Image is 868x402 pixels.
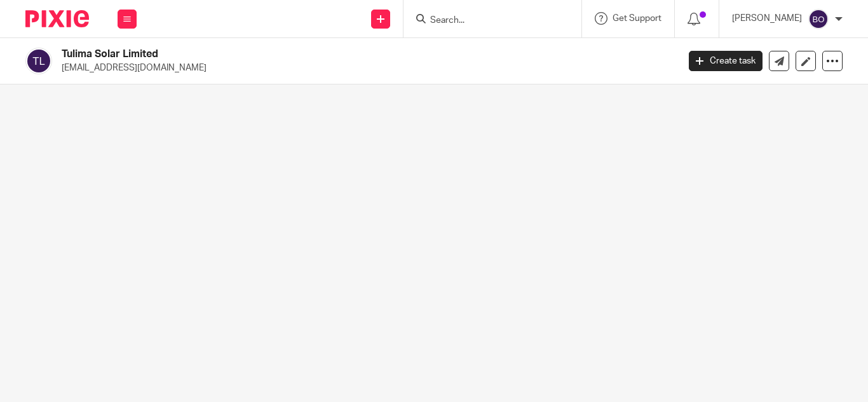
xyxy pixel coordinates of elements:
img: Pixie [25,10,89,27]
p: [EMAIL_ADDRESS][DOMAIN_NAME] [62,62,670,74]
a: Create task [689,51,763,71]
img: svg%3E [808,9,829,29]
span: Get Support [613,14,661,23]
p: [PERSON_NAME] [732,12,802,25]
h2: Tulima Solar Limited [62,48,548,61]
input: Search [429,15,543,27]
img: svg%3E [25,48,52,74]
